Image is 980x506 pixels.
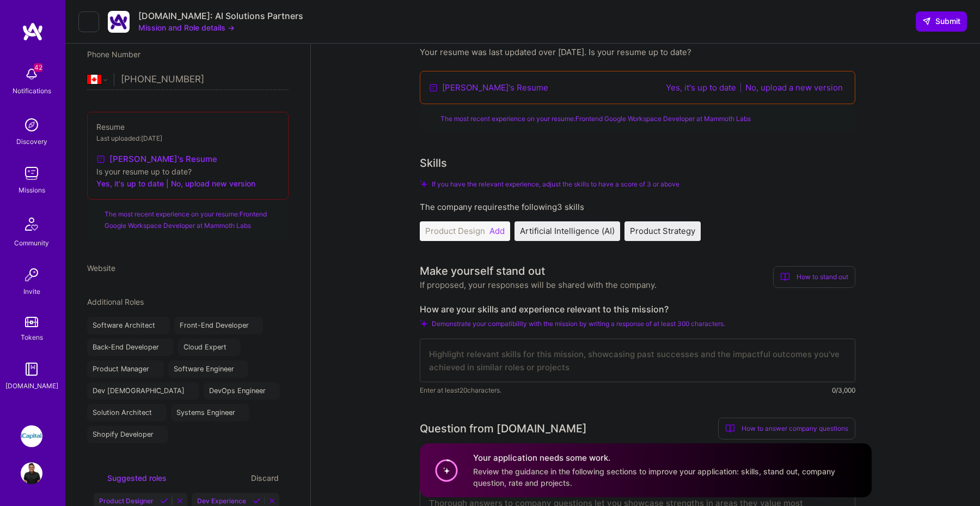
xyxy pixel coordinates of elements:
div: The most recent experience on your resume: Frontend Google Workspace Developer at Mammoth Labs [87,193,289,240]
img: Company Logo [108,11,130,33]
span: Phone Number [87,50,140,59]
i: Reject [176,497,184,505]
i: icon Close [154,367,158,371]
div: Your resume was last updated over [DATE]. Is your resume up to date? [420,46,855,58]
div: Invite [23,286,40,297]
span: | [166,178,169,189]
i: icon Close [157,411,161,415]
i: icon Close [231,345,236,350]
i: icon Close [189,389,194,393]
i: icon Close [273,153,279,159]
div: [DOMAIN_NAME]: AI Solutions Partners [138,10,303,22]
a: User Avatar [18,462,45,484]
i: icon Close [271,389,275,393]
span: 42 [34,63,42,72]
span: Resume [96,122,125,131]
img: User Avatar [21,462,42,484]
img: Community [19,211,45,237]
a: [PERSON_NAME]'s Resume [96,153,217,166]
span: Artificial Intelligence (AI) [520,226,615,236]
span: Review the guidance in the following sections to improve your application: skills, stand out, com... [473,467,835,487]
i: Accept [253,497,261,505]
span: | [739,82,742,93]
i: icon SendLight [922,17,931,26]
button: Submit [916,11,967,31]
div: Is your resume up to date? [96,166,279,177]
div: Skills [420,155,447,171]
i: Check [420,320,427,327]
i: icon Close [240,411,244,415]
span: Dev Experience [197,497,246,505]
div: Systems Engineer [171,404,250,421]
div: Suggested roles [94,472,167,484]
div: Front-End Developer [174,317,264,334]
img: teamwork [21,162,42,184]
i: Reject [268,497,276,505]
img: tokens [25,317,38,327]
i: Check [420,180,427,188]
img: guide book [21,358,42,380]
div: Shopify Developer [87,426,168,443]
div: Software Architect [87,317,170,334]
i: icon SuggestedTeams [94,473,103,483]
button: Discard [248,472,282,484]
span: Product Strategy [630,226,695,236]
img: iCapital: Building an Alternative Investment Marketplace [21,425,42,447]
span: Product Design [425,226,485,236]
button: Yes, it's up to date [663,81,739,94]
i: icon LeftArrowDark [84,17,93,26]
a: [PERSON_NAME]'s Resume [442,82,548,93]
i: icon Close [164,345,168,350]
div: Back-End Developer [87,339,174,356]
button: Add [489,227,505,236]
div: Missions [19,184,45,196]
div: Dev [DEMOGRAPHIC_DATA] [87,382,199,400]
button: Yes, it's up to date [96,177,164,190]
div: Product Manager [87,360,164,378]
i: icon SuggestedTeams [96,208,100,216]
i: icon BookOpen [725,424,735,433]
div: The company requires the following 3 skills [420,201,855,213]
i: icon SuggestedTeams [428,113,436,121]
i: Accept [160,497,168,505]
div: Software Engineer [168,360,249,378]
div: DevOps Engineer [204,382,280,400]
i: icon Close [239,367,243,371]
button: No, upload new version [171,177,255,190]
img: Invite [21,264,42,286]
button: No, upload a new version [742,81,846,94]
div: Make yourself stand out [420,263,545,279]
h4: Your application needs some work. [473,452,859,463]
label: How are your skills and experience relevant to this mission? [420,304,855,315]
div: Notifications [13,85,51,97]
div: Tokens [21,332,43,343]
div: Discovery [16,136,47,147]
span: If you have the relevant experience, adjust the skills to have a score of 3 or above [432,180,679,188]
span: Enter at least 20 characters. [420,384,501,396]
i: icon Close [160,323,164,328]
div: Community [14,237,49,249]
span: Website [87,263,115,273]
img: Resume [96,155,105,164]
span: Additional Roles [87,297,144,306]
div: If proposed, your responses will be shared with the company. [420,279,657,291]
div: How to answer company questions [718,418,855,439]
img: discovery [21,114,42,136]
div: The most recent experience on your resume: Frontend Google Workspace Developer at Mammoth Labs [420,100,855,133]
i: icon BookOpen [780,272,790,282]
span: Product Designer [99,497,154,505]
img: Resume [429,83,438,92]
img: logo [22,22,44,41]
div: Cloud Expert [178,339,241,356]
div: Question from [DOMAIN_NAME] [420,420,587,437]
span: Demonstrate your compatibility with the mission by writing a response of at least 300 characters. [432,320,725,328]
div: [DOMAIN_NAME] [5,380,58,391]
i: icon Close [158,432,163,437]
i: icon Close [254,323,258,328]
a: iCapital: Building an Alternative Investment Marketplace [18,425,45,447]
button: Mission and Role details → [138,22,235,33]
div: Last uploaded: [DATE] [96,132,279,144]
img: bell [21,63,42,85]
input: +1 (000) 000-0000 [121,64,289,95]
div: Solution Architect [87,404,167,421]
